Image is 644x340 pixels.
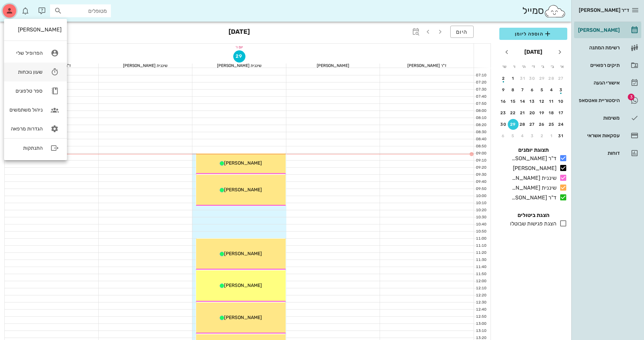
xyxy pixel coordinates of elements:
[499,28,567,40] button: הוספה ליומן
[508,130,519,141] button: 5
[229,26,250,39] h3: [DATE]
[498,111,509,115] div: 23
[474,158,488,164] div: 09:10
[456,29,468,35] span: היום
[577,27,620,33] div: [PERSON_NAME]
[498,119,509,130] button: 30
[577,80,620,86] div: אישורי הגעה
[450,26,474,38] button: היום
[536,99,547,104] div: 12
[556,119,567,130] button: 24
[536,130,547,141] button: 2
[509,184,556,192] div: שיננית [PERSON_NAME]
[498,99,509,104] div: 16
[527,73,538,84] button: 30
[536,73,547,84] button: 29
[508,122,519,127] div: 29
[556,122,567,127] div: 24
[474,286,488,291] div: 12:10
[474,179,488,185] div: 09:40
[510,164,556,172] div: [PERSON_NAME]
[498,73,509,84] button: 2
[546,76,557,81] div: 28
[474,300,488,306] div: 12:30
[499,211,567,219] h4: הצגת ביטולים
[474,193,488,199] div: 10:00
[546,84,557,95] button: 4
[517,73,528,84] button: 31
[536,96,547,107] button: 12
[558,61,567,72] th: א׳
[474,321,488,327] div: 13:00
[527,84,538,95] button: 6
[527,107,538,118] button: 20
[474,257,488,263] div: 11:30
[517,76,528,81] div: 31
[233,50,245,63] button: 29
[577,98,620,103] div: היסטוריית וואטסאפ
[509,61,518,72] th: ו׳
[498,84,509,95] button: 9
[527,130,538,141] button: 3
[474,271,488,277] div: 11:50
[517,133,528,138] div: 4
[505,30,562,38] span: הוספה ליומן
[508,76,519,81] div: 1
[539,61,547,72] th: ג׳
[224,251,262,257] span: [PERSON_NAME]
[517,99,528,104] div: 14
[628,94,635,100] span: תג
[527,76,538,81] div: 30
[498,88,509,92] div: 9
[527,88,538,92] div: 6
[474,200,488,206] div: 10:10
[508,133,519,138] div: 5
[536,111,547,115] div: 19
[556,84,567,95] button: 3
[574,127,641,144] a: עסקאות אשראי
[498,122,509,127] div: 30
[508,99,519,104] div: 15
[536,76,547,81] div: 29
[574,75,641,91] a: אישורי הגעה
[517,119,528,130] button: 28
[509,194,556,202] div: ד"ר [PERSON_NAME]
[474,278,488,284] div: 12:00
[474,144,488,149] div: 08:50
[554,46,566,58] button: חודש שעבר
[9,107,43,113] div: ניהול משתמשים
[508,84,519,95] button: 8
[546,107,557,118] button: 18
[224,187,262,193] span: [PERSON_NAME]
[527,96,538,107] button: 13
[577,45,620,50] div: רשימת המתנה
[556,107,567,118] button: 17
[192,64,286,68] div: שיננית [PERSON_NAME]
[546,96,557,107] button: 11
[9,69,43,75] div: שעון נוכחות
[474,129,488,135] div: 08:30
[527,122,538,127] div: 27
[517,88,528,92] div: 7
[474,108,488,114] div: 08:00
[556,73,567,84] button: 27
[499,146,567,154] h4: תצוגת יומנים
[474,151,488,156] div: 09:00
[474,94,488,100] div: 07:40
[474,87,488,93] div: 07:30
[500,61,509,72] th: ש׳
[9,88,43,94] div: ספר טלפונים
[474,229,488,235] div: 10:50
[20,5,24,9] span: תג
[546,119,557,130] button: 25
[474,165,488,171] div: 09:20
[9,126,43,132] div: הגדרות מרפאה
[556,96,567,107] button: 10
[544,4,566,18] img: SmileCloud logo
[556,133,567,138] div: 31
[519,61,528,72] th: ה׳
[509,174,556,182] div: שיננית [PERSON_NAME]
[529,61,538,72] th: ד׳
[527,99,538,104] div: 13
[507,220,556,228] div: הצגת פגישות שבוטלו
